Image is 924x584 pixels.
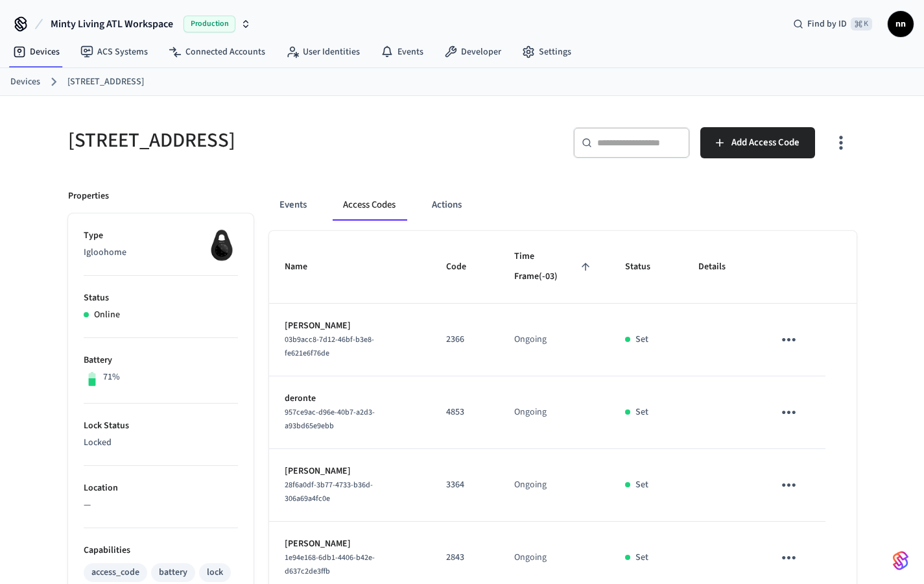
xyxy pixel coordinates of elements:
[434,40,512,64] a: Developer
[446,551,483,565] p: 2843
[851,18,872,30] span: ⌘ K
[285,334,374,359] span: 03b9acc8-7d12-46bf-b3e8-fe621e6f76de
[206,229,238,262] img: igloohome_igke
[333,189,406,221] button: Access Codes
[94,308,120,322] p: Online
[269,189,317,221] button: Events
[285,537,416,551] p: [PERSON_NAME]
[51,16,173,32] span: Minty Living ATL Workspace
[889,12,912,36] span: nn
[285,465,416,478] p: [PERSON_NAME]
[84,498,238,512] p: —
[635,478,648,492] p: Set
[184,16,235,32] span: Production
[698,257,742,277] span: Details
[70,40,158,64] a: ACS Systems
[68,127,455,154] h5: [STREET_ADDRESS]
[91,566,139,579] div: access_code
[499,449,610,522] td: Ongoing
[446,478,483,492] p: 3364
[159,566,187,579] div: battery
[514,247,594,287] span: Time Frame(-03)
[84,481,238,495] p: Location
[285,257,324,277] span: Name
[635,406,648,419] p: Set
[635,551,648,565] p: Set
[84,436,238,450] p: Locked
[285,319,416,333] p: [PERSON_NAME]
[10,75,40,89] a: Devices
[700,127,815,158] button: Add Access Code
[446,257,483,277] span: Code
[84,246,238,260] p: Igloohome
[635,333,648,347] p: Set
[446,333,483,347] p: 2366
[103,371,120,384] p: 71%
[84,291,238,305] p: Status
[888,11,914,37] button: nn
[84,544,238,557] p: Capabilities
[285,552,375,577] span: 1e94e168-6db1-4406-b42e-d637c2de3ffb
[285,407,375,432] span: 957ce9ac-d96e-40b7-a2d3-a93bd65e9ebb
[84,354,238,367] p: Battery
[3,40,70,64] a: Devices
[68,189,109,203] p: Properties
[731,134,800,151] span: Add Access Code
[207,566,223,579] div: lock
[446,406,483,419] p: 4853
[783,12,883,36] div: Find by ID⌘ K
[285,480,373,504] span: 28f6a0df-3b77-4733-b36d-306a69a4fc0e
[158,40,276,64] a: Connected Accounts
[67,75,144,89] a: [STREET_ADDRESS]
[893,550,908,571] img: SeamLogoGradient.69752ec5.svg
[807,18,847,30] span: Find by ID
[499,304,610,376] td: Ongoing
[84,229,238,243] p: Type
[285,392,416,406] p: deronte
[421,189,472,221] button: Actions
[276,40,370,64] a: User Identities
[625,257,667,277] span: Status
[269,189,857,221] div: ant example
[512,40,582,64] a: Settings
[370,40,434,64] a: Events
[84,419,238,433] p: Lock Status
[499,376,610,449] td: Ongoing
